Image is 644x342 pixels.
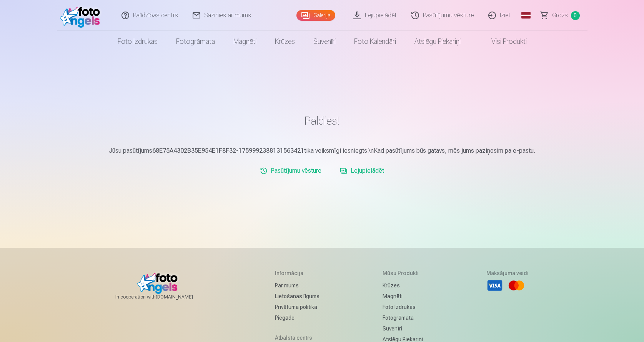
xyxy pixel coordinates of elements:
[275,280,320,291] a: Par mums
[275,312,320,323] a: Piegāde
[383,302,423,312] a: Foto izdrukas
[552,11,568,20] span: Grozs
[275,269,320,277] h5: Informācija
[383,280,423,291] a: Krūzes
[115,294,211,300] span: In cooperation with
[108,31,167,52] a: Foto izdrukas
[266,31,304,52] a: Krūzes
[156,294,211,300] a: [DOMAIN_NAME]
[257,163,324,179] a: Pasūtījumu vēsture
[337,163,387,179] a: Lejupielādēt
[470,31,536,52] a: Visi produkti
[98,146,547,155] p: Jūsu pasūtījums tika veiksmīgi iesniegts.\nKad pasūtījums būs gatavs, mēs jums paziņosim pa e-pastu.
[304,31,345,52] a: Suvenīri
[167,31,224,52] a: Fotogrāmata
[486,277,503,294] li: Visa
[383,323,423,334] a: Suvenīri
[571,11,580,20] span: 0
[383,312,423,323] a: Fotogrāmata
[275,302,320,312] a: Privātuma politika
[60,3,104,28] img: /fa1
[275,291,320,302] a: Lietošanas līgums
[405,31,470,52] a: Atslēgu piekariņi
[224,31,266,52] a: Magnēti
[383,269,423,277] h5: Mūsu produkti
[345,31,405,52] a: Foto kalendāri
[98,114,547,128] h1: Paldies!
[383,291,423,302] a: Magnēti
[508,277,525,294] li: Mastercard
[486,269,529,277] h5: Maksājuma veidi
[296,10,335,21] a: Galerija
[152,147,304,154] b: 68E75A4302B35E954E1F8F32-1759992388131563421
[275,334,320,342] h5: Atbalsta centrs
